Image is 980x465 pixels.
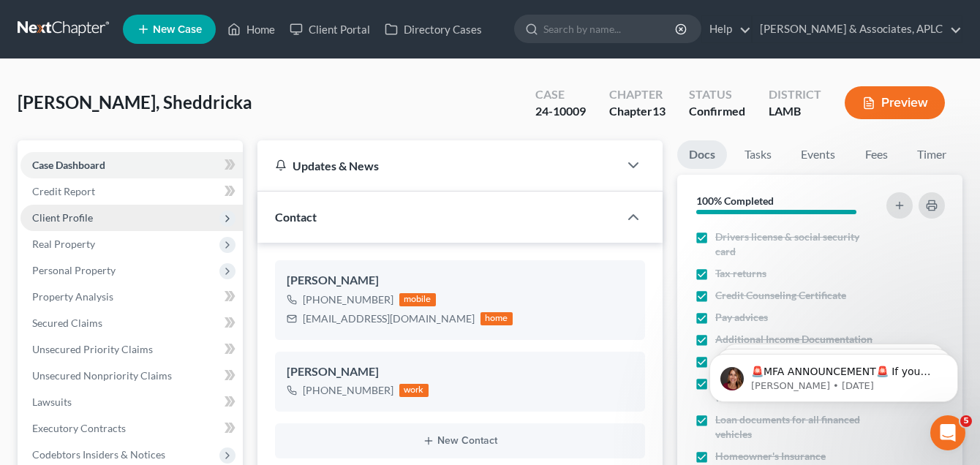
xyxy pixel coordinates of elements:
a: Executory Contracts [20,415,243,442]
div: home [480,312,513,325]
div: work [399,384,429,397]
span: Loan documents for all financed vehicles [715,412,879,442]
a: Events [789,140,847,169]
a: Tasks [733,140,783,169]
span: Property Analysis [32,290,113,303]
div: [EMAIL_ADDRESS][DOMAIN_NAME] [303,311,475,326]
button: New Contact [287,435,633,447]
span: Contact [275,210,317,224]
span: 5 [960,415,972,427]
span: Pay advices [715,310,768,325]
div: LAMB [769,103,821,120]
span: Lawsuits [32,396,72,408]
a: Directory Cases [377,16,489,42]
span: Executory Contracts [32,422,126,434]
span: Case Dashboard [32,159,105,171]
a: Credit Report [20,178,243,205]
a: Case Dashboard [20,152,243,178]
div: Updates & News [275,158,601,173]
span: Unsecured Priority Claims [32,343,153,355]
span: Client Profile [32,211,93,224]
a: Home [220,16,282,42]
div: 24-10009 [535,103,586,120]
iframe: Intercom notifications message [687,323,980,426]
div: mobile [399,293,436,306]
span: Credit Counseling Certificate [715,288,846,303]
span: Tax returns [715,266,766,281]
div: [PHONE_NUMBER] [303,383,393,398]
a: Lawsuits [20,389,243,415]
button: Preview [845,86,945,119]
span: Personal Property [32,264,116,276]
iframe: Intercom live chat [930,415,965,450]
div: Case [535,86,586,103]
a: Fees [853,140,900,169]
span: 13 [652,104,666,118]
div: Chapter [609,103,666,120]
span: Unsecured Nonpriority Claims [32,369,172,382]
a: Property Analysis [20,284,243,310]
span: Real Property [32,238,95,250]
div: [PHONE_NUMBER] [303,292,393,307]
a: Docs [677,140,727,169]
strong: 100% Completed [696,194,774,207]
a: [PERSON_NAME] & Associates, APLC [753,16,962,42]
span: Secured Claims [32,317,102,329]
div: District [769,86,821,103]
a: Secured Claims [20,310,243,336]
div: Status [689,86,745,103]
a: Unsecured Nonpriority Claims [20,363,243,389]
div: [PERSON_NAME] [287,363,633,381]
span: New Case [153,24,202,35]
div: Chapter [609,86,666,103]
a: Timer [905,140,958,169]
span: Codebtors Insiders & Notices [32,448,165,461]
a: Client Portal [282,16,377,42]
span: Drivers license & social security card [715,230,879,259]
div: Confirmed [689,103,745,120]
div: [PERSON_NAME] [287,272,633,290]
span: Credit Report [32,185,95,197]
a: Unsecured Priority Claims [20,336,243,363]
input: Search by name... [543,15,677,42]
a: Help [702,16,751,42]
span: [PERSON_NAME], Sheddricka [18,91,252,113]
